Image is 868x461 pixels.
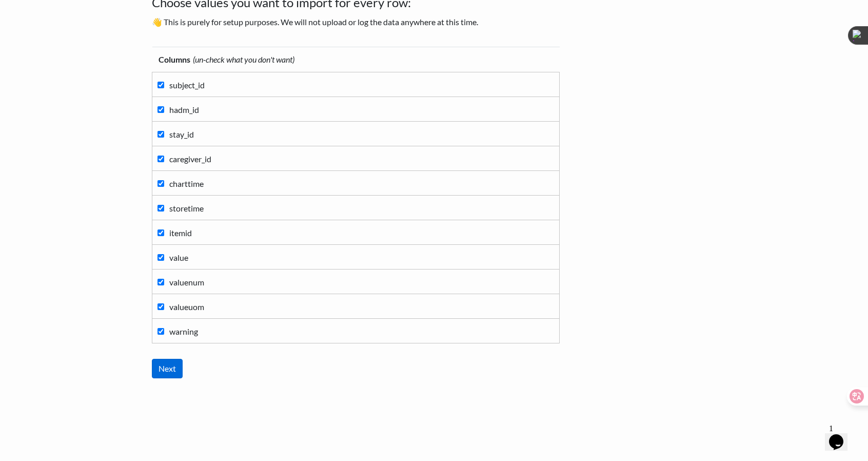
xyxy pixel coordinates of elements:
input: valueuom [157,303,164,310]
span: value [169,253,188,262]
input: stay_id [157,131,164,138]
span: caregiver_id [169,154,211,164]
th: Columns [152,47,560,72]
span: itemid [169,228,192,238]
input: itemid [157,229,164,236]
input: charttime [157,180,164,187]
input: hadm_id [157,106,164,113]
span: stay_id [169,129,194,139]
input: Next [152,359,183,378]
p: 👋 This is purely for setup purposes. We will not upload or log the data anywhere at this time. [152,16,570,28]
iframe: chat widget [825,420,858,451]
span: hadm_id [169,105,199,114]
input: storetime [157,205,164,212]
span: valuenum [169,277,204,287]
input: subject_id [157,82,164,88]
i: (un-check what you don't want) [193,54,294,64]
input: valuenum [157,279,164,285]
span: charttime [169,179,204,188]
input: warning [157,328,164,335]
span: warning [169,326,198,336]
input: caregiver_id [157,156,164,162]
span: valueuom [169,302,204,312]
span: storetime [169,203,204,213]
span: subject_id [169,80,205,90]
input: value [157,254,164,261]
